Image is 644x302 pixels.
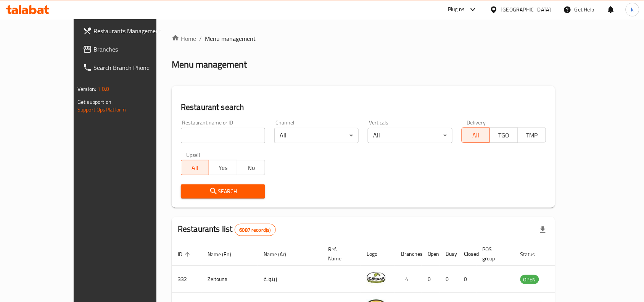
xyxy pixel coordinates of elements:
div: OPEN [520,275,539,284]
button: All [462,128,490,143]
img: Zeitouna [367,268,386,287]
label: Upsell [186,152,200,158]
div: All [368,128,452,143]
input: Search for restaurant name or ID.. [181,128,265,143]
span: TGO [493,130,515,141]
span: POS group [483,245,505,263]
a: Restaurants Management [77,22,181,40]
span: Menu management [205,34,256,43]
td: 0 [422,266,440,293]
span: ID [178,250,192,259]
span: TMP [521,130,543,141]
span: Yes [212,162,234,173]
span: 6087 record(s) [235,226,275,234]
td: Zeitouna [201,266,258,293]
td: 4 [395,266,422,293]
span: Version: [77,84,96,94]
button: No [237,160,265,175]
nav: breadcrumb [172,34,555,43]
button: Search [181,184,265,199]
a: Home [172,34,196,43]
a: Support.OpsPlatform [77,105,126,115]
th: Closed [458,242,477,266]
span: OPEN [520,275,539,284]
h2: Menu management [172,58,247,71]
span: Search [187,187,259,196]
div: Total records count [235,224,276,236]
td: 332 [172,266,201,293]
button: TGO [489,128,518,143]
td: زيتونة [258,266,322,293]
span: Search Branch Phone [93,63,175,72]
th: Busy [440,242,458,266]
span: Branches [93,45,175,54]
span: Ref. Name [328,245,351,263]
li: / [199,34,202,43]
h2: Restaurant search [181,102,546,113]
h2: Restaurants list [178,223,276,236]
span: All [184,162,206,173]
span: No [240,162,262,173]
button: Yes [209,160,237,175]
td: 0 [458,266,477,293]
span: Status [520,250,545,259]
td: 0 [440,266,458,293]
div: Plugins [448,5,465,14]
button: All [181,160,209,175]
th: Logo [361,242,395,266]
span: All [465,130,487,141]
span: Name (En) [208,250,241,259]
a: Branches [77,40,181,58]
span: k [631,5,634,14]
div: [GEOGRAPHIC_DATA] [501,5,551,14]
span: Restaurants Management [93,26,175,36]
label: Delivery [467,120,486,125]
button: TMP [518,128,546,143]
th: Branches [395,242,422,266]
a: Search Branch Phone [77,58,181,77]
th: Open [422,242,440,266]
div: All [274,128,359,143]
span: Get support on: [77,97,113,107]
span: 1.0.0 [97,84,109,94]
span: Name (Ar) [264,250,296,259]
div: Export file [534,221,552,239]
